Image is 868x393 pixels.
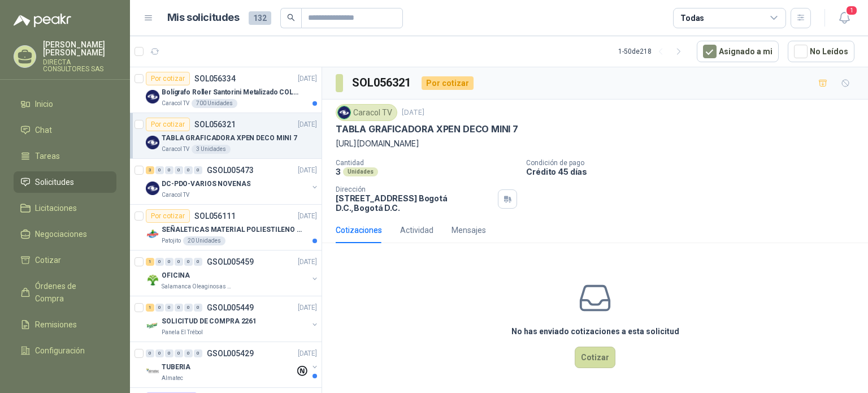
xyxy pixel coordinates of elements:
a: Por cotizarSOL056321[DATE] Company LogoTABLA GRAFICADORA XPEN DECO MINI 7Caracol TV3 Unidades [130,113,322,159]
div: 1 - 50 de 218 [618,42,688,61]
p: 3 [336,167,341,176]
p: TABLA GRAFICADORA XPEN DECO MINI 7 [336,123,518,135]
span: Licitaciones [35,202,77,214]
button: Cotizar [575,347,615,368]
div: 0 [155,258,164,266]
p: [DATE] [298,348,317,359]
p: [DATE] [298,165,317,176]
span: 1 [845,5,858,16]
p: Panela El Trébol [162,328,203,337]
img: Company Logo [146,182,159,195]
a: Inicio [14,93,116,115]
p: GSOL005473 [207,166,254,174]
span: Cotizar [35,254,61,266]
div: Todas [680,12,704,24]
div: 1 [146,258,154,266]
p: DIRECTA CONSULTORES SAS [43,59,116,72]
p: [DATE] [298,211,317,222]
a: Chat [14,119,116,141]
span: 132 [249,11,271,25]
div: 0 [155,304,164,312]
p: Bolígrafo Roller Santorini Metalizado COLOR MORADO 1logo [162,87,302,98]
span: Configuración [35,344,85,357]
a: Negociaciones [14,223,116,245]
div: 0 [146,349,154,357]
span: Tareas [35,150,60,162]
a: 0 0 0 0 0 0 GSOL005429[DATE] Company LogoTUBERIAAlmatec [146,347,319,383]
p: [DATE] [402,107,424,118]
div: 0 [165,349,173,357]
h3: SOL056321 [352,74,413,92]
img: Logo peakr [14,14,71,27]
div: Por cotizar [422,76,474,90]
div: 0 [155,166,164,174]
div: 0 [184,166,193,174]
span: Negociaciones [35,228,87,240]
div: Actividad [400,224,433,236]
img: Company Logo [338,106,350,119]
a: 1 0 0 0 0 0 GSOL005459[DATE] Company LogoOFICINASalamanca Oleaginosas SAS [146,255,319,291]
p: Caracol TV [162,145,189,154]
div: 0 [184,304,193,312]
span: Chat [35,124,52,136]
span: Remisiones [35,318,77,331]
p: Caracol TV [162,99,189,108]
div: 0 [194,349,202,357]
h1: Mis solicitudes [167,10,240,26]
div: 700 Unidades [192,99,237,108]
div: Por cotizar [146,72,190,85]
div: Cotizaciones [336,224,382,236]
div: 0 [155,349,164,357]
a: Remisiones [14,314,116,335]
p: GSOL005429 [207,349,254,357]
a: 1 0 0 0 0 0 GSOL005449[DATE] Company LogoSOLICITUD DE COMPRA 2261Panela El Trébol [146,301,319,337]
span: Solicitudes [35,176,74,188]
a: Órdenes de Compra [14,275,116,309]
p: [URL][DOMAIN_NAME] [336,137,854,150]
p: SEÑALETICAS MATERIAL POLIESTILENO CON VINILO LAMINADO CALIBRE 60 [162,224,302,235]
div: 0 [194,166,202,174]
p: Patojito [162,236,181,245]
p: [STREET_ADDRESS] Bogotá D.C. , Bogotá D.C. [336,193,493,213]
div: 0 [175,304,183,312]
p: TABLA GRAFICADORA XPEN DECO MINI 7 [162,133,297,144]
img: Company Logo [146,227,159,241]
div: Mensajes [452,224,486,236]
p: Caracol TV [162,191,189,200]
p: [DATE] [298,119,317,130]
div: 0 [165,258,173,266]
a: Configuración [14,340,116,361]
p: Crédito 45 días [526,167,863,176]
button: Asignado a mi [697,41,779,62]
p: GSOL005459 [207,258,254,266]
p: [DATE] [298,303,317,313]
span: Inicio [35,98,53,110]
a: Solicitudes [14,171,116,193]
p: DC-PDO-VARIOS NOVENAS [162,179,250,189]
p: SOL056321 [194,120,236,128]
div: Por cotizar [146,118,190,131]
button: No Leídos [788,41,854,62]
div: 0 [175,349,183,357]
div: 0 [184,349,193,357]
span: Órdenes de Compra [35,280,106,305]
a: Licitaciones [14,197,116,219]
img: Company Logo [146,136,159,149]
div: 0 [165,166,173,174]
p: OFICINA [162,270,190,281]
p: SOL056334 [194,75,236,83]
a: Por cotizarSOL056334[DATE] Company LogoBolígrafo Roller Santorini Metalizado COLOR MORADO 1logoCa... [130,67,322,113]
div: 3 [146,166,154,174]
h3: No has enviado cotizaciones a esta solicitud [511,325,679,338]
p: Condición de pago [526,159,863,167]
p: SOLICITUD DE COMPRA 2261 [162,316,257,327]
a: Por cotizarSOL056111[DATE] Company LogoSEÑALETICAS MATERIAL POLIESTILENO CON VINILO LAMINADO CALI... [130,205,322,251]
div: 20 Unidades [183,236,225,245]
div: 0 [184,258,193,266]
a: Cotizar [14,249,116,271]
div: 3 Unidades [192,145,231,154]
button: 1 [834,8,854,28]
div: Por cotizar [146,209,190,223]
p: [DATE] [298,74,317,84]
p: Salamanca Oleaginosas SAS [162,282,233,291]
